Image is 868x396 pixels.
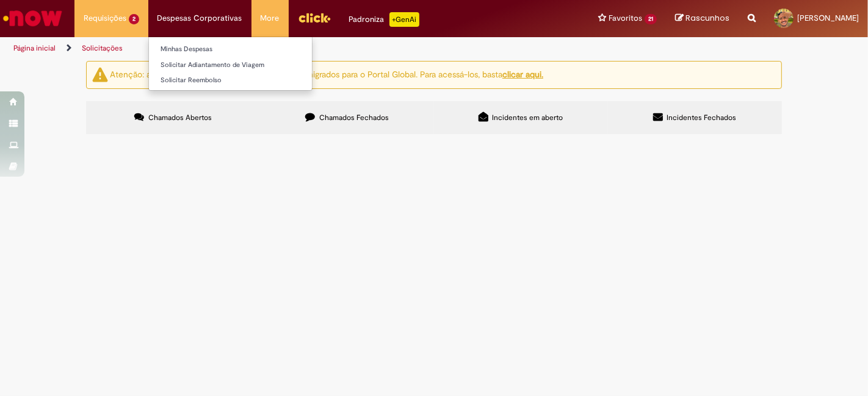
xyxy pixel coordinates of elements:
ul: Despesas Corporativas [148,37,313,91]
span: 2 [129,14,139,24]
p: +GenAi [389,12,419,27]
span: Incidentes Fechados [667,113,737,122]
a: clicar aqui. [502,69,543,80]
span: Chamados Fechados [319,113,389,122]
span: Favoritos [609,12,642,24]
ng-bind-html: Atenção: alguns chamados relacionados a T.I foram migrados para o Portal Global. Para acessá-los,... [110,69,543,80]
a: Minhas Despesas [149,43,312,56]
span: Incidentes em aberto [493,113,563,122]
span: [PERSON_NAME] [797,13,859,23]
span: More [261,12,280,24]
span: Rascunhos [685,12,729,24]
a: Rascunhos [675,13,729,24]
span: Despesas Corporativas [157,12,242,24]
ul: Trilhas de página [9,37,570,60]
img: click_logo_yellow_360x200.png [298,9,331,27]
div: Padroniza [349,12,419,27]
span: Chamados Abertos [148,113,212,122]
a: Solicitar Reembolso [149,74,312,87]
span: 21 [645,14,657,24]
a: Página inicial [13,43,56,53]
span: Requisições [84,12,126,24]
a: Solicitar Adiantamento de Viagem [149,58,312,72]
a: Solicitações [82,43,123,53]
img: ServiceNow [1,6,64,30]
